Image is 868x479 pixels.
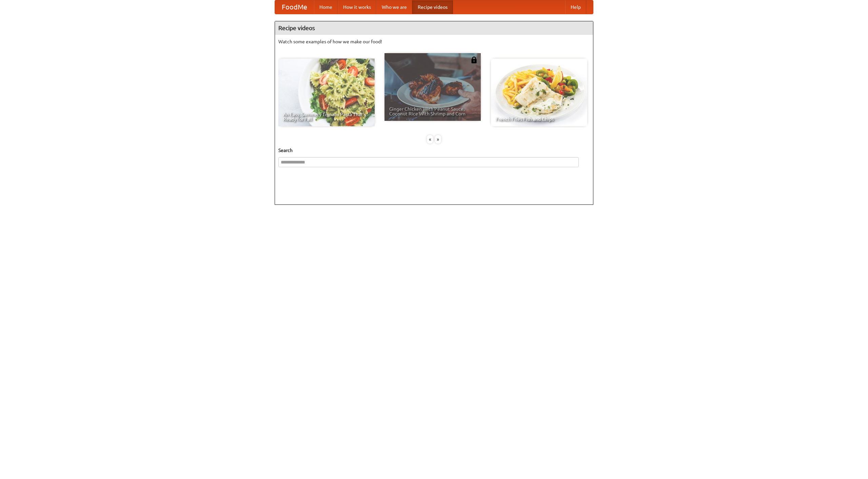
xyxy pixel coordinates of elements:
[278,38,590,45] p: Watch some examples of how we make our food!
[565,0,586,14] a: Help
[496,117,583,122] span: French Fries Fish and Chips
[275,0,314,14] a: FoodMe
[314,0,338,14] a: Home
[338,0,376,14] a: How it works
[278,59,375,126] a: An Easy, Summery Tomato Pasta That's Ready for Fall
[491,59,587,126] a: French Fries Fish and Chips
[435,135,441,144] div: »
[471,57,477,63] img: 483408.png
[427,135,433,144] div: «
[283,112,370,122] span: An Easy, Summery Tomato Pasta That's Ready for Fall
[376,0,412,14] a: Who we are
[275,21,593,35] h4: Recipe videos
[412,0,453,14] a: Recipe videos
[278,147,590,154] h5: Search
